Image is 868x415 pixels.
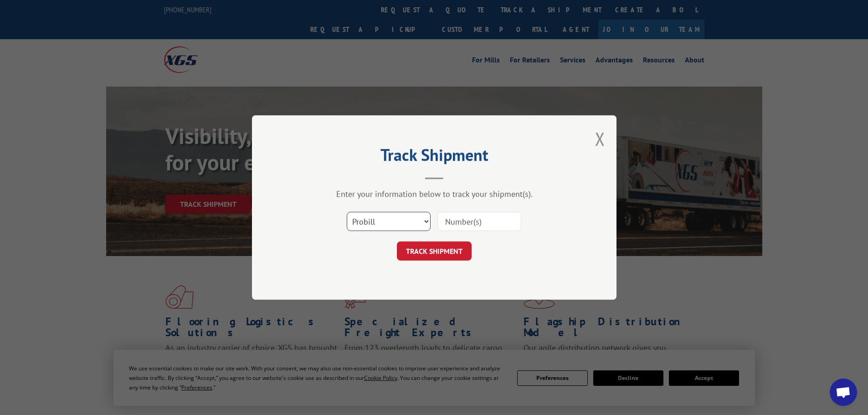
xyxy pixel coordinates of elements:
[830,379,857,406] div: Open chat
[437,212,521,231] input: Number(s)
[298,189,571,199] div: Enter your information below to track your shipment(s).
[298,149,571,166] h2: Track Shipment
[397,241,472,261] button: TRACK SHIPMENT
[595,127,605,151] button: Close modal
